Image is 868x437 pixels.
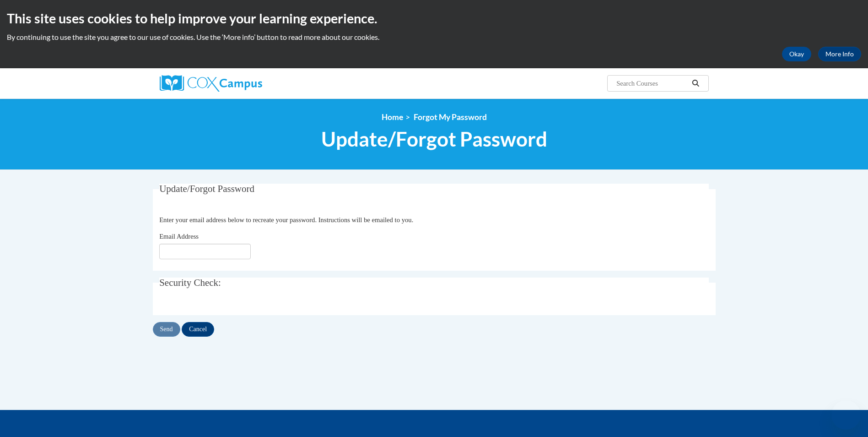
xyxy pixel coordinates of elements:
a: More Info [818,47,861,61]
a: Cox Campus [160,75,334,92]
img: Cox Campus [160,75,262,92]
input: Cancel [182,322,214,337]
h2: This site uses cookies to help improve your learning experience. [7,9,861,27]
span: Security Check: [159,277,221,288]
span: Update/Forgot Password [159,183,254,194]
input: Email [159,244,251,259]
input: Search Courses [615,78,689,89]
iframe: Button to launch messaging window [831,400,861,430]
span: Forgot My Password [414,112,487,122]
span: Email Address [159,233,199,240]
span: Update/Forgot Password [321,127,547,151]
button: Search [689,78,702,89]
button: Okay [782,47,811,61]
span: Enter your email address below to recreate your password. Instructions will be emailed to you. [159,216,413,224]
p: By continuing to use the site you agree to our use of cookies. Use the ‘More info’ button to read... [7,32,861,42]
a: Home [382,112,403,122]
